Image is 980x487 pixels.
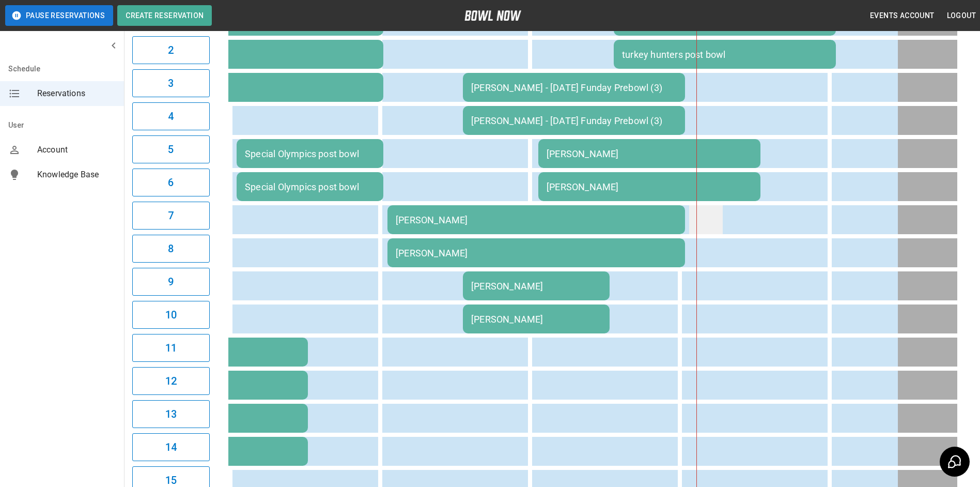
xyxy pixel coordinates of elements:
[168,174,174,191] h6: 6
[132,268,210,296] button: 9
[471,82,677,93] div: [PERSON_NAME] - [DATE] Funday Prebowl (3)
[622,49,828,60] div: turkey hunters post bowl
[165,439,177,455] h6: 14
[37,144,116,156] span: Account
[132,135,210,163] button: 5
[396,248,677,258] div: [PERSON_NAME]
[245,148,375,159] div: Special Olympics post bowl
[464,10,521,21] img: logo
[396,215,677,225] div: [PERSON_NAME]
[547,181,752,192] div: [PERSON_NAME]
[132,334,210,362] button: 11
[5,5,113,26] button: Pause Reservations
[132,301,210,329] button: 10
[132,69,210,97] button: 3
[471,281,601,292] div: [PERSON_NAME]
[943,6,980,25] button: Logout
[37,169,116,181] span: Knowledge Base
[547,148,752,159] div: [PERSON_NAME]
[165,340,177,356] h6: 11
[132,102,210,130] button: 4
[132,433,210,461] button: 14
[168,273,174,290] h6: 9
[132,36,210,64] button: 2
[165,406,177,422] h6: 13
[132,169,210,196] button: 6
[168,207,174,224] h6: 7
[165,307,177,323] h6: 10
[132,235,210,263] button: 8
[245,181,375,192] div: Special Olympics post bowl
[168,42,174,58] h6: 2
[866,6,939,25] button: Events Account
[471,314,601,325] div: [PERSON_NAME]
[168,108,174,125] h6: 4
[168,141,174,158] h6: 5
[168,75,174,92] h6: 3
[117,5,212,26] button: Create Reservation
[132,202,210,230] button: 7
[168,240,174,257] h6: 8
[132,367,210,395] button: 12
[37,87,116,100] span: Reservations
[165,373,177,389] h6: 12
[471,115,677,126] div: [PERSON_NAME] - [DATE] Funday Prebowl (3)
[132,400,210,428] button: 13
